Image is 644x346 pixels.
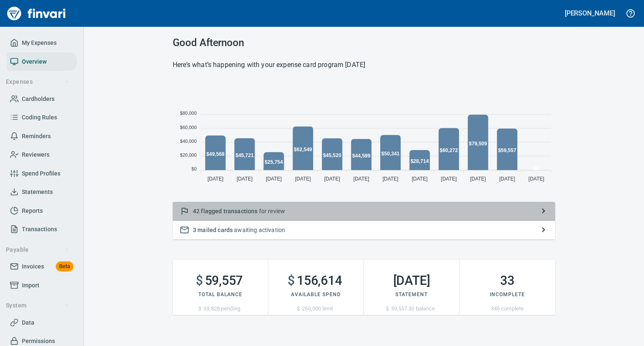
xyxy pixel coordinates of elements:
[3,74,73,90] button: Expenses
[180,152,197,158] tspan: $20,000
[5,3,68,23] img: Finvari
[7,127,77,146] a: Reminders
[22,112,57,123] span: Coding Rules
[237,176,253,182] tspan: [DATE]
[193,227,196,233] span: 3
[201,208,257,214] span: flagged transactions
[22,168,60,179] span: Spend Profiles
[197,227,233,233] span: mailed cards
[22,187,53,197] span: Statements
[22,94,55,104] span: Cardholders
[7,164,77,183] a: Spend Profiles
[173,59,555,71] h6: Here’s what’s happening with your expense card program [DATE]
[441,176,457,182] tspan: [DATE]
[7,313,77,332] a: Data
[7,201,77,220] a: Reports
[22,318,34,328] span: Data
[22,261,44,272] span: Invoices
[266,176,282,182] tspan: [DATE]
[7,257,77,276] a: InvoicesBeta
[192,166,197,171] tspan: $0
[193,207,535,215] p: for review
[353,176,369,182] tspan: [DATE]
[56,262,73,271] span: Beta
[22,131,51,142] span: Reminders
[7,52,77,71] a: Overview
[490,292,525,297] span: Incomplete
[180,111,197,116] tspan: $80,000
[22,150,49,160] span: Reviewers
[173,202,555,221] button: 42 flagged transactions for review
[460,260,555,315] button: 33Incomplete345 complete
[180,139,197,144] tspan: $40,000
[470,176,486,182] tspan: [DATE]
[563,7,617,20] button: [PERSON_NAME]
[3,242,73,258] button: Payable
[7,183,77,201] a: Statements
[6,77,69,87] span: Expenses
[565,9,615,18] h5: [PERSON_NAME]
[193,208,200,214] span: 42
[528,176,544,182] tspan: [DATE]
[7,145,77,164] a: Reviewers
[6,245,69,255] span: Payable
[22,38,57,48] span: My Expenses
[193,226,535,234] p: awaiting activation
[460,273,555,288] h2: 33
[7,108,77,127] a: Coding Rules
[22,280,39,291] span: Import
[7,276,77,295] a: Import
[7,220,77,239] a: Transactions
[173,221,555,240] button: 3 mailed cards awaiting activation
[180,125,197,130] tspan: $60,000
[7,34,77,52] a: My Expenses
[173,37,555,49] h3: Good Afternoon
[22,206,43,216] span: Reports
[3,298,73,313] button: System
[295,176,311,182] tspan: [DATE]
[324,176,340,182] tspan: [DATE]
[382,176,398,182] tspan: [DATE]
[499,176,515,182] tspan: [DATE]
[22,57,47,67] span: Overview
[6,300,69,311] span: System
[7,90,77,108] a: Cardholders
[412,176,428,182] tspan: [DATE]
[22,224,57,235] span: Transactions
[208,176,223,182] tspan: [DATE]
[460,305,555,313] p: 345 complete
